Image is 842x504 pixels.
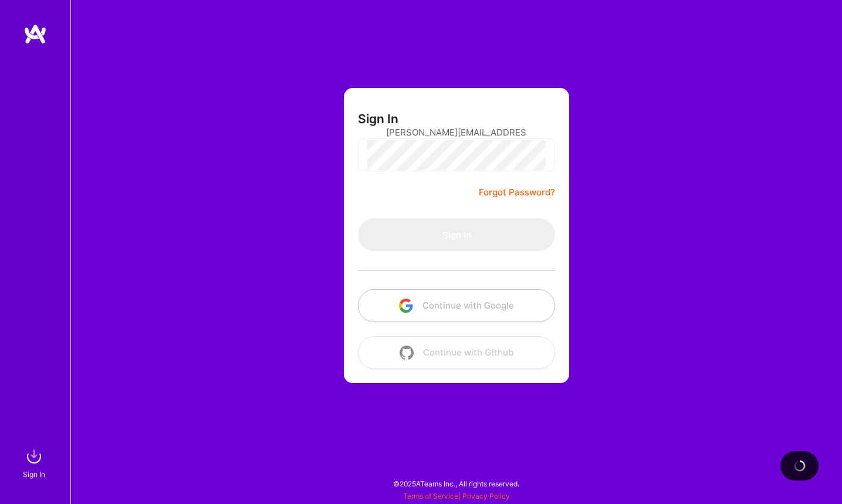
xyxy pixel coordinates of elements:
[358,289,555,322] button: Continue with Google
[793,459,807,473] img: loading
[403,492,510,500] span: |
[358,336,555,369] button: Continue with Github
[22,445,46,468] img: sign in
[403,492,458,500] a: Terms of Service
[23,468,45,481] div: Sign In
[25,445,46,481] a: sign inSign In
[358,111,398,126] h3: Sign In
[400,346,414,360] img: icon
[462,492,510,500] a: Privacy Policy
[70,469,842,498] div: © 2025 ATeams Inc., All rights reserved.
[479,185,555,199] a: Forgot Password?
[399,299,413,313] img: icon
[386,117,527,147] input: Email...
[23,23,47,45] img: logo
[358,218,555,251] button: Sign In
